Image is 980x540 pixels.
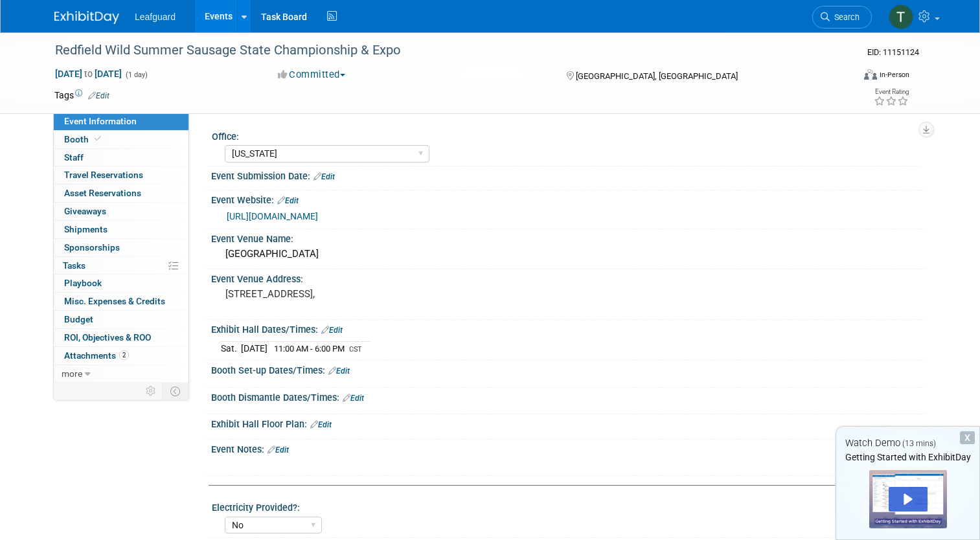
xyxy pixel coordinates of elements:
[310,420,332,429] a: Edit
[313,172,335,181] a: Edit
[277,196,299,205] a: Edit
[54,275,188,292] a: Playbook
[864,69,877,80] img: Format-Inperson.png
[867,47,919,57] span: Event ID: 11151124
[54,203,188,220] a: Giveaways
[211,361,926,377] div: Booth Set-up Dates/Times:
[783,67,909,87] div: Event Format
[54,365,188,383] a: more
[64,152,84,163] span: Staff
[889,5,913,29] img: Tyrone Rector
[54,293,188,310] a: Misc. Expenses & Credits
[64,332,151,343] span: ROI, Objectives & ROO
[889,487,928,512] div: Play
[211,414,926,431] div: Exhibit Hall Floor Plan:
[64,350,129,361] span: Attachments
[54,347,188,365] a: Attachments2
[135,12,176,22] span: Leafguard
[225,288,495,300] pre: [STREET_ADDRESS],
[54,113,188,130] a: Event Information
[812,6,872,28] a: Search
[836,436,979,450] div: Watch Demo
[64,206,106,216] span: Giveaways
[64,224,108,234] span: Shipments
[62,368,82,379] span: more
[64,314,93,324] span: Budget
[54,11,119,24] img: ExhibitDay
[902,439,936,448] span: (13 mins)
[576,71,738,81] span: [GEOGRAPHIC_DATA], [GEOGRAPHIC_DATA]
[241,342,268,355] td: [DATE]
[274,344,345,354] span: 11:00 AM - 6:00 PM
[328,366,350,376] a: Edit
[211,440,926,456] div: Event Notes:
[64,116,137,126] span: Event Information
[51,39,837,62] div: Redfield Wild Summer Sausage State Championship & Expo
[64,170,143,180] span: Travel Reservations
[54,221,188,238] a: Shipments
[211,320,926,337] div: Exhibit Hall Dates/Times:
[268,445,289,455] a: Edit
[211,229,926,245] div: Event Venue Name:
[221,244,916,264] div: [GEOGRAPHIC_DATA]
[830,12,860,22] span: Search
[343,394,364,403] a: Edit
[54,311,188,328] a: Budget
[64,278,102,288] span: Playbook
[211,166,926,183] div: Event Submission Date:
[836,451,979,464] div: Getting Started with ExhibitDay
[88,91,109,100] a: Edit
[54,329,188,346] a: ROI, Objectives & ROO
[54,257,188,275] a: Tasks
[64,188,141,198] span: Asset Reservations
[879,70,909,80] div: In-Person
[321,326,343,335] a: Edit
[64,134,104,144] span: Booth
[63,260,85,271] span: Tasks
[54,149,188,166] a: Staff
[212,498,920,514] div: Electricity Provided?:
[54,131,188,148] a: Booth
[54,185,188,202] a: Asset Reservations
[54,166,188,184] a: Travel Reservations
[119,350,129,360] span: 2
[221,342,241,355] td: Sat.
[64,242,120,253] span: Sponsorships
[273,68,350,82] button: Committed
[163,383,189,399] td: Toggle Event Tabs
[140,383,163,399] td: Personalize Event Tab Strip
[54,239,188,256] a: Sponsorships
[54,68,122,80] span: [DATE] [DATE]
[82,69,95,79] span: to
[211,388,926,405] div: Booth Dismantle Dates/Times:
[95,135,101,142] i: Booth reservation complete
[54,89,109,102] td: Tags
[874,89,909,95] div: Event Rating
[64,296,165,306] span: Misc. Expenses & Credits
[960,431,975,444] div: Dismiss
[349,345,362,354] span: CST
[212,127,920,143] div: Office:
[124,71,148,79] span: (1 day)
[211,190,926,207] div: Event Website:
[211,269,926,286] div: Event Venue Address:
[227,211,318,221] a: [URL][DOMAIN_NAME]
